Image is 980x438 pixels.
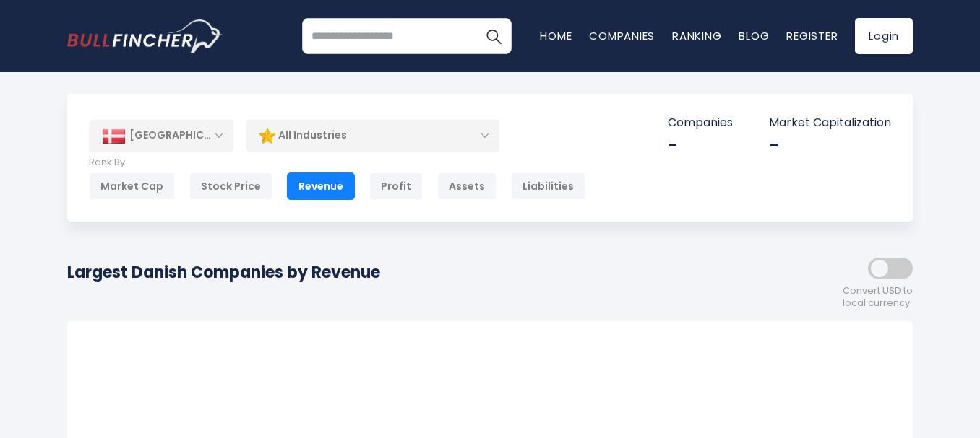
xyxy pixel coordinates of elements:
span: Convert USD to local currency [843,285,913,310]
a: Login [855,18,913,54]
div: Liabilities [511,172,585,200]
a: Home [540,28,572,43]
img: bullfincher logo [67,19,223,53]
div: [GEOGRAPHIC_DATA] [89,120,233,152]
p: Rank By [89,157,585,169]
div: Revenue [287,172,355,200]
div: Profit [369,172,423,200]
button: Search [476,18,512,54]
p: Market Capitalization [769,115,891,131]
a: Ranking [672,28,721,43]
div: Assets [437,172,497,200]
div: - [769,134,891,157]
a: Blog [739,28,769,43]
div: Market Cap [89,172,175,200]
div: All Industries [246,119,499,152]
div: - [668,134,733,157]
a: Go to homepage [67,19,223,53]
div: Stock Price [189,172,272,200]
h1: Largest Danish Companies by Revenue [67,260,380,284]
a: Register [786,28,838,43]
p: Companies [668,115,733,131]
a: Companies [589,28,655,43]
